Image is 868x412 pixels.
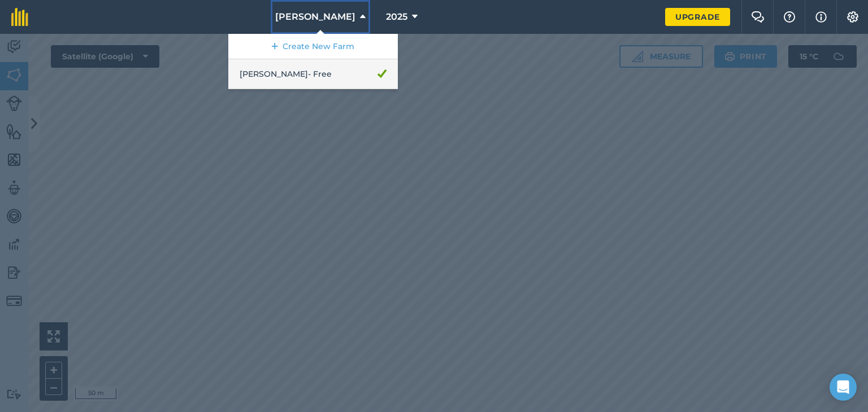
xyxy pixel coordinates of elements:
[386,10,407,24] span: 2025
[275,10,355,24] span: [PERSON_NAME]
[846,11,860,23] img: A cog icon
[228,59,398,89] a: [PERSON_NAME]- Free
[665,8,730,26] a: Upgrade
[11,8,28,26] img: fieldmargin Logo
[815,10,827,24] img: svg+xml;base64,PHN2ZyB4bWxucz0iaHR0cDovL3d3dy53My5vcmcvMjAwMC9zdmciIHdpZHRoPSIxNyIgaGVpZ2h0PSIxNy...
[228,34,398,59] a: Create New Farm
[783,11,796,23] img: A question mark icon
[751,11,765,23] img: Two speech bubbles overlapping with the left bubble in the forefront
[830,374,857,401] div: Open Intercom Messenger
